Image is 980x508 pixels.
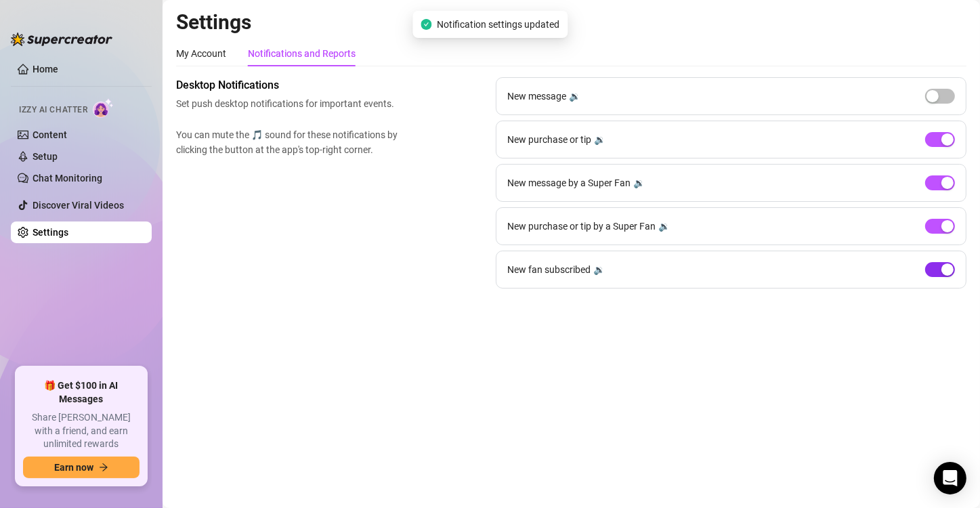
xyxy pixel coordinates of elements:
span: Share [PERSON_NAME] with a friend, and earn unlimited rewards [23,411,140,451]
span: Desktop Notifications [176,77,404,93]
span: New message by a Super Fan [507,175,631,190]
button: Earn nowarrow-right [23,457,140,478]
span: Set push desktop notifications for important events. [176,96,404,111]
a: Setup [33,151,58,162]
span: New message [507,89,566,104]
span: New purchase or tip [507,132,591,147]
div: 🔉 [594,132,605,147]
span: 🎁 Get $100 in AI Messages [23,379,140,406]
a: Settings [33,227,68,238]
div: 🔉 [569,89,580,104]
span: Izzy AI Chatter [19,104,87,117]
span: Earn now [54,462,93,473]
img: logo-BBDzfeDw.svg [11,33,112,46]
a: Discover Viral Videos [33,200,124,211]
a: Chat Monitoring [33,173,102,184]
div: 🔉 [658,219,670,234]
div: Notifications and Reports [248,46,356,61]
span: New purchase or tip by a Super Fan [507,219,656,234]
span: arrow-right [99,463,108,472]
div: 🔉 [633,175,645,190]
h2: Settings [176,9,966,35]
div: My Account [176,46,226,61]
div: 🔉 [593,262,605,277]
a: Home [33,64,58,75]
span: New fan subscribed [507,262,591,277]
div: Open Intercom Messenger [934,462,966,494]
span: Notification settings updated [437,17,559,32]
img: AI Chatter [93,98,114,118]
a: Content [33,129,67,140]
span: check-circle [421,19,431,30]
span: You can mute the 🎵 sound for these notifications by clicking the button at the app's top-right co... [176,127,404,157]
